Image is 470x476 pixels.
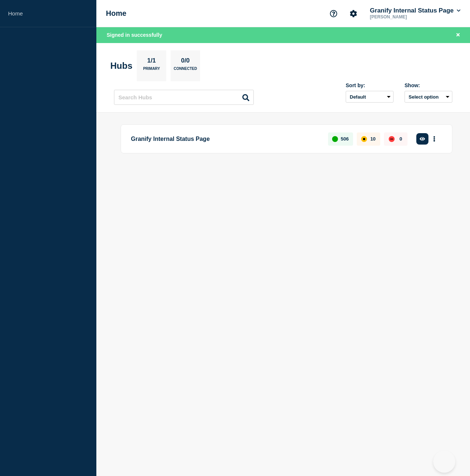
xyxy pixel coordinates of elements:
div: up [332,136,338,142]
p: Connected [174,67,197,74]
p: Granify Internal Status Page [131,132,320,146]
div: affected [361,136,367,142]
p: 506 [341,136,349,142]
select: Sort by [346,91,394,103]
h2: Hubs [110,61,132,71]
div: Show: [405,82,452,88]
div: down [389,136,395,142]
button: Support [326,6,341,21]
button: Close banner [453,31,463,39]
p: 0 [399,136,402,142]
button: More actions [430,132,439,146]
p: Primary [143,67,160,74]
p: 1/1 [145,57,159,67]
h1: Home [106,9,127,18]
input: Search Hubs [114,90,254,105]
div: Sort by: [346,82,394,88]
p: [PERSON_NAME] [368,14,445,19]
p: 10 [370,136,375,142]
button: Select option [405,91,452,103]
button: Account settings [346,6,361,21]
iframe: Help Scout Beacon - Open [433,451,455,473]
span: Signed in successfully [107,32,162,38]
button: Granify Internal Status Page [368,7,462,14]
p: 0/0 [178,57,193,67]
